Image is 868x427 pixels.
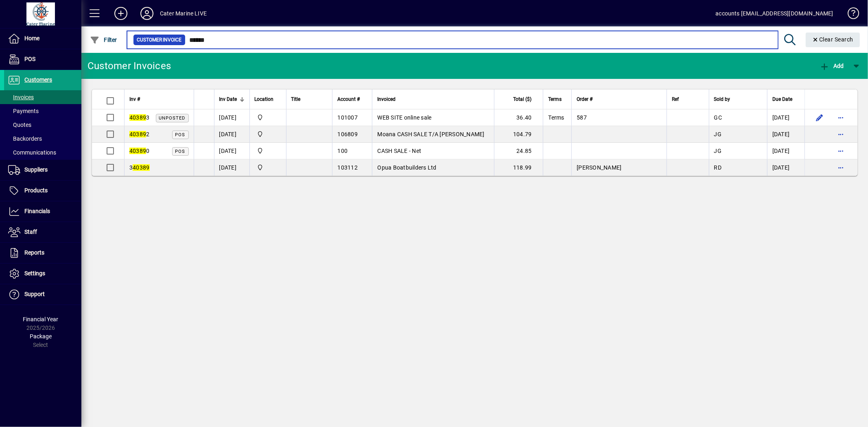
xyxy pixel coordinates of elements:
div: Cater Marine LIVE [160,7,207,20]
div: Sold by [714,95,762,104]
a: Settings [4,264,81,284]
td: [DATE] [214,126,249,143]
span: Terms [548,114,564,121]
span: Quotes [8,122,31,128]
span: Reports [24,249,44,256]
button: Edit [813,111,826,124]
div: Customer Invoices [87,59,171,72]
a: Financials [4,201,81,222]
div: Invoiced [377,95,489,104]
span: Unposted [159,115,186,121]
button: Add [818,59,846,73]
button: Clear [806,33,860,47]
span: Cater Marine [255,113,281,122]
td: 118.99 [494,159,543,176]
span: Customer Invoice [137,36,182,44]
td: [DATE] [767,109,805,126]
em: 40389 [129,114,146,121]
span: Cater Marine [255,146,281,155]
span: Terms [548,95,562,104]
span: Inv Date [219,95,237,104]
div: Title [291,95,328,104]
span: POS [175,149,186,154]
span: Cater Marine [255,130,281,139]
a: Invoices [4,90,81,104]
button: Profile [134,6,160,21]
a: POS [4,49,81,70]
span: Home [24,35,39,41]
td: [DATE] [214,109,249,126]
span: Staff [24,229,37,235]
a: Knowledge Base [842,2,858,28]
a: Reports [4,243,81,263]
em: 40389 [129,148,146,154]
div: accounts [EMAIL_ADDRESS][DOMAIN_NAME] [716,7,833,20]
span: Invoiced [377,95,396,104]
em: 40389 [129,131,146,137]
span: Title [291,95,301,104]
a: Quotes [4,118,81,132]
span: CASH SALE - Net [377,148,421,154]
span: Account # [337,95,360,104]
span: 3 [129,114,150,121]
button: More options [834,128,847,141]
button: More options [834,111,847,124]
a: Suppliers [4,160,81,180]
span: Financials [24,208,50,214]
span: Communications [8,149,56,156]
td: 24.85 [494,143,543,159]
span: Opua Boatbuilders Ltd [377,164,436,171]
span: JG [714,148,722,154]
span: Settings [24,270,45,277]
div: Total ($) [499,95,539,104]
span: Order # [577,95,593,104]
div: Inv Date [219,95,245,104]
a: Communications [4,146,81,159]
span: Cater Marine [255,163,281,172]
span: Filter [90,37,117,43]
span: Clear Search [812,36,854,43]
span: Financial Year [23,316,59,322]
span: 587 [577,114,587,121]
span: Package [30,333,52,340]
span: 0 [129,148,150,154]
span: Location [255,95,274,104]
button: More options [834,144,847,157]
span: Moana CASH SALE T/A [PERSON_NAME] [377,131,484,137]
div: Inv # [129,95,189,104]
td: [DATE] [214,159,249,176]
span: Support [24,291,45,297]
span: Suppliers [24,166,48,173]
span: RD [714,164,722,171]
em: 40389 [133,164,149,171]
div: Order # [577,95,662,104]
span: 100 [337,148,348,154]
a: Staff [4,222,81,242]
span: GC [714,114,722,121]
div: Location [255,95,281,104]
td: 36.40 [494,109,543,126]
span: 103112 [337,164,358,171]
td: [DATE] [767,159,805,176]
span: POS [24,56,35,62]
span: 2 [129,131,150,137]
span: 101007 [337,114,358,121]
td: [DATE] [214,143,249,159]
span: Payments [8,108,39,114]
span: WEB SITE online sale [377,114,431,121]
span: Customers [24,76,52,83]
td: [DATE] [767,126,805,143]
span: [PERSON_NAME] [577,164,621,171]
button: Add [108,6,134,21]
span: Ref [672,95,679,104]
td: 104.79 [494,126,543,143]
span: 106809 [337,131,358,137]
a: Support [4,284,81,305]
div: Due Date [772,95,800,104]
a: Payments [4,104,81,118]
span: Sold by [714,95,730,104]
button: Filter [88,33,119,47]
span: Add [820,63,844,69]
a: Home [4,28,81,49]
button: More options [834,161,847,174]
